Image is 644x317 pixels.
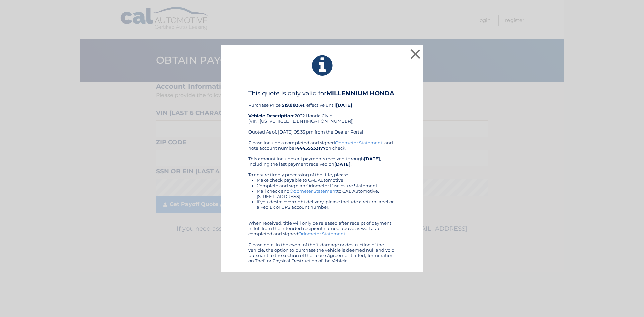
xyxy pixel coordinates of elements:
b: [DATE] [364,156,380,161]
button: × [409,47,422,61]
h4: This quote is only valid for [248,90,396,97]
a: Odometer Statement [290,188,337,194]
li: Mail check and to CAL Automotive, [STREET_ADDRESS] [257,188,396,199]
b: [DATE] [336,102,352,108]
a: Odometer Statement [298,231,345,236]
li: If you desire overnight delivery, please include a return label or a Fed Ex or UPS account number. [257,199,396,210]
div: Purchase Price: , effective until 2022 Honda Civic (VIN: [US_VEHICLE_IDENTIFICATION_NUMBER]) Quot... [248,90,396,140]
div: Please include a completed and signed , and note account number on check. This amount includes al... [248,140,396,263]
b: [DATE] [334,161,351,167]
strong: Vehicle Description: [248,113,294,118]
b: $19,883.41 [282,102,304,108]
a: Odometer Statement [335,140,382,145]
li: Complete and sign an Odometer Disclosure Statement [257,183,396,188]
li: Make check payable to CAL Automotive [257,177,396,183]
b: 44455533177 [296,145,326,151]
b: MILLENNIUM HONDA [326,90,394,97]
